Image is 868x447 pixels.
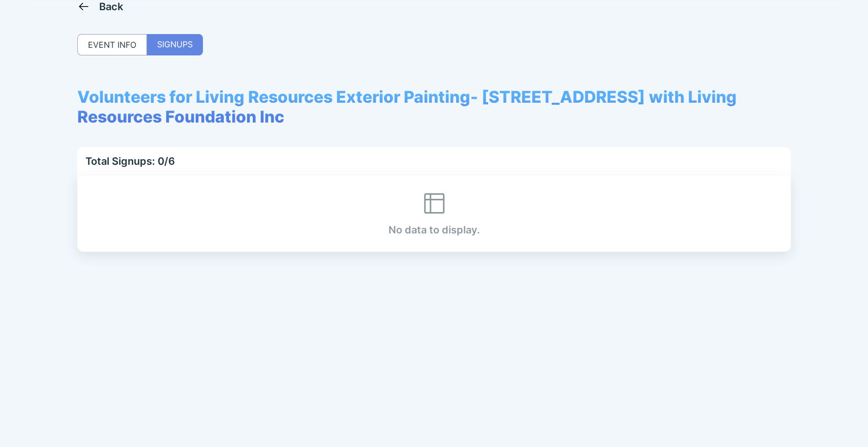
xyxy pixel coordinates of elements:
div: No data to display. [388,191,480,236]
div: Total Signups: 0/6 [85,155,175,167]
div: SIGNUPS [147,34,203,55]
span: Volunteers for Living Resources Exterior Painting- [STREET_ADDRESS] with Living Resources Foundat... [77,87,791,127]
div: Back [99,1,124,13]
div: EVENT INFO [77,34,147,55]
